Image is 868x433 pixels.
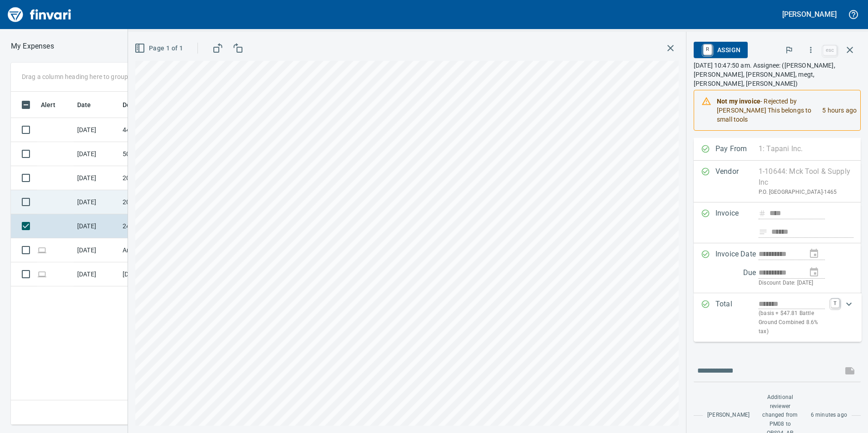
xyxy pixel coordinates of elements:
[831,299,839,308] a: T
[823,45,837,55] a: esc
[74,214,119,238] td: [DATE]
[759,309,825,336] p: (basis + $47.81 Battle Ground Combined 8.6% tax)
[74,142,119,166] td: [DATE]
[717,93,815,128] div: - Rejected by [PERSON_NAME] This belongs to small tools
[701,42,740,58] span: Assign
[694,61,861,88] p: [DATE] 10:47:50 am. Assignee: ([PERSON_NAME], [PERSON_NAME], [PERSON_NAME], megt, [PERSON_NAME], ...
[133,40,187,57] button: Page 1 of 1
[119,214,201,238] td: 243007
[11,41,54,52] p: My Expenses
[11,41,54,52] nav: breadcrumb
[37,247,47,253] span: Online transaction
[119,142,201,166] td: 50.10973.65
[123,99,168,110] span: Description
[41,99,55,110] span: Alert
[815,93,857,128] div: 5 hours ago
[811,411,847,420] span: 6 minutes ago
[821,39,861,61] span: Close invoice
[37,271,47,277] span: Online transaction
[119,262,201,286] td: [DOMAIN_NAME] [DOMAIN_NAME][URL] WA
[703,44,712,54] a: R
[839,360,861,382] span: This records your message into the invoice and notifies anyone mentioned
[694,293,862,342] div: Expand
[715,299,759,336] p: Total
[136,43,183,54] span: Page 1 of 1
[74,262,119,286] td: [DATE]
[782,10,837,19] h5: [PERSON_NAME]
[74,166,119,190] td: [DATE]
[77,99,91,110] span: Date
[77,99,103,110] span: Date
[779,40,799,60] button: Flag
[694,42,748,58] button: RAssign
[22,72,155,81] p: Drag a column heading here to group the table
[717,98,760,105] strong: Not my invoice
[5,4,74,25] img: Finvari
[119,190,201,214] td: 20.13240.65
[74,118,119,142] td: [DATE]
[780,7,839,21] button: [PERSON_NAME]
[41,99,67,110] span: Alert
[119,118,201,142] td: 4453.65
[74,238,119,262] td: [DATE]
[119,166,201,190] td: 20.13251.65
[123,99,157,110] span: Description
[74,190,119,214] td: [DATE]
[707,411,750,420] span: [PERSON_NAME]
[801,40,821,60] button: More
[119,238,201,262] td: Amazon Mktplace Pmts [DOMAIN_NAME][URL] WA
